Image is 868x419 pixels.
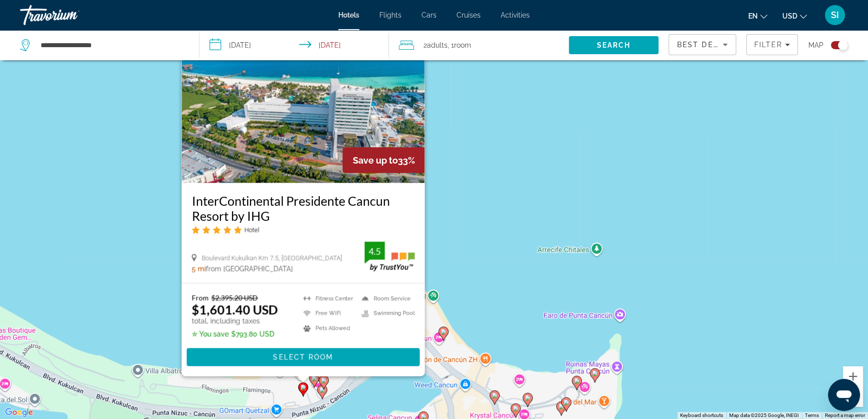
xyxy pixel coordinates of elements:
[343,147,425,173] div: 33%
[677,39,728,51] mat-select: Sort by
[245,226,260,233] span: Hotel
[273,353,333,361] span: Select Room
[353,155,398,165] span: Save up to
[182,22,425,183] img: InterContinental Presidente Cancun Resort by IHG
[192,294,209,302] span: From
[3,406,36,419] img: Google
[825,412,865,418] a: Report a map error
[338,11,359,19] a: Hotels
[569,36,659,54] button: Search
[299,294,357,304] li: Fitness Center
[192,302,278,317] ins: $1,601.40 USD
[843,366,863,386] button: Zoom in
[828,379,860,411] iframe: Button to launch messaging window
[782,12,797,20] span: USD
[379,11,401,19] a: Flights
[299,308,357,318] li: Free WiFi
[202,254,342,261] span: Boulevard Kukulkan Km 7.5, [GEOGRAPHIC_DATA]
[822,5,848,26] button: User Menu
[457,11,481,19] a: Cruises
[746,34,798,55] button: Filters
[357,294,415,304] li: Room Service
[501,11,530,19] a: Activities
[454,41,471,49] span: Room
[192,330,278,338] p: $793.80 USD
[389,30,568,60] button: Travelers: 2 adults, 0 children
[447,38,471,52] span: , 1
[805,412,819,418] a: Terms (opens in new tab)
[192,317,278,325] p: total, including taxes
[357,308,415,318] li: Swimming Pool
[677,41,729,49] span: Best Deals
[192,330,229,338] span: ✮ You save
[187,348,420,366] button: Select Room
[423,38,447,52] span: 2
[782,9,807,23] button: Change currency
[831,10,839,20] span: SI
[192,265,206,273] span: 5 mi
[3,406,36,419] a: Open this area in Google Maps (opens a new window)
[40,38,184,53] input: Search hotel destination
[199,30,389,60] button: Select check in and out date
[187,353,420,360] a: Select Room
[20,2,120,28] a: Travorium
[211,294,258,302] del: $2,395.20 USD
[299,323,357,333] li: Pets Allowed
[748,9,767,23] button: Change language
[365,241,415,271] img: TrustYou guest rating badge
[192,193,415,223] a: InterContinental Presidente Cancun Resort by IHG
[426,41,447,49] span: Adults
[808,38,823,52] span: Map
[421,11,437,19] a: Cars
[754,41,783,49] span: Filter
[192,225,415,234] div: 5 star Hotel
[206,265,293,273] span: from [GEOGRAPHIC_DATA]
[680,412,723,419] button: Keyboard shortcuts
[729,412,799,418] span: Map data ©2025 Google, INEGI
[596,41,630,49] span: Search
[823,41,848,50] button: Toggle map
[365,245,385,257] div: 4.5
[748,12,758,20] span: en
